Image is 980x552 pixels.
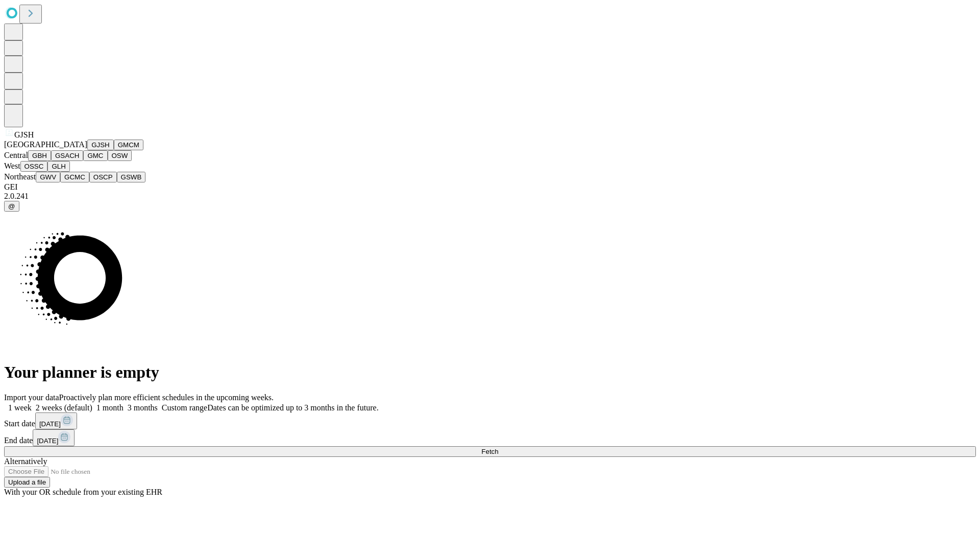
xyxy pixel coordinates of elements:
[8,403,32,412] span: 1 week
[36,172,60,182] button: GWV
[108,150,132,161] button: OSW
[207,403,378,412] span: Dates can be optimized up to 3 months in the future.
[128,403,158,412] span: 3 months
[89,172,117,182] button: OSCP
[60,172,89,182] button: GCMC
[4,182,976,192] div: GEI
[28,150,51,161] button: GBH
[37,437,58,445] span: [DATE]
[4,429,976,446] div: End date
[96,403,124,412] span: 1 month
[4,201,19,212] button: @
[39,420,61,428] span: [DATE]
[4,172,36,181] span: Northeast
[4,151,28,159] span: Central
[162,403,207,412] span: Custom range
[4,162,20,170] span: West
[114,140,143,150] button: GMCM
[4,192,976,201] div: 2.0.241
[20,161,48,172] button: OSSC
[4,393,59,402] span: Import your data
[4,477,50,488] button: Upload a file
[8,202,15,210] span: @
[4,488,162,496] span: With your OR schedule from your existing EHR
[59,393,274,402] span: Proactively plan more efficient schedules in the upcoming weeks.
[33,429,75,446] button: [DATE]
[4,412,976,429] div: Start date
[481,448,498,455] span: Fetch
[14,130,34,139] span: GJSH
[51,150,83,161] button: GSACH
[4,446,976,457] button: Fetch
[87,140,114,150] button: GJSH
[117,172,146,182] button: GSWB
[47,161,69,172] button: GLH
[83,150,107,161] button: GMC
[35,412,77,429] button: [DATE]
[4,457,47,466] span: Alternatively
[4,363,976,382] h1: Your planner is empty
[36,403,92,412] span: 2 weeks (default)
[4,140,87,149] span: [GEOGRAPHIC_DATA]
